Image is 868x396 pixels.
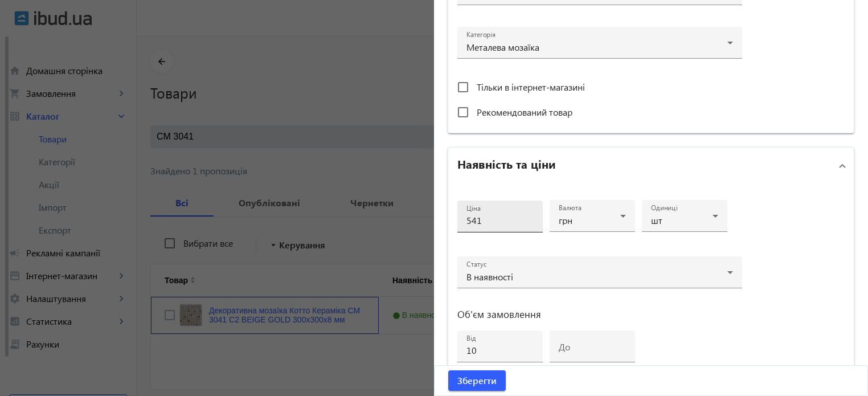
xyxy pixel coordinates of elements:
[457,310,742,319] h3: Об'єм замовлення
[651,214,662,226] span: шт
[457,374,497,387] span: Зберегти
[559,203,582,213] mat-label: Валюта
[466,204,481,213] mat-label: Ціна
[466,271,513,283] span: В наявності
[651,203,678,213] mat-label: Одиниці
[466,334,476,343] mat-label: від
[457,156,556,172] h2: Наявність та ціни
[448,370,506,391] button: Зберегти
[477,81,585,93] span: Тільки в інтернет-магазині
[559,214,572,226] span: грн
[466,260,486,269] mat-label: Статус
[559,341,570,353] mat-label: до
[477,106,572,118] span: Рекомендований товар
[448,148,854,184] mat-expansion-panel-header: Наявність та ціни
[448,184,854,389] div: Наявність та ціни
